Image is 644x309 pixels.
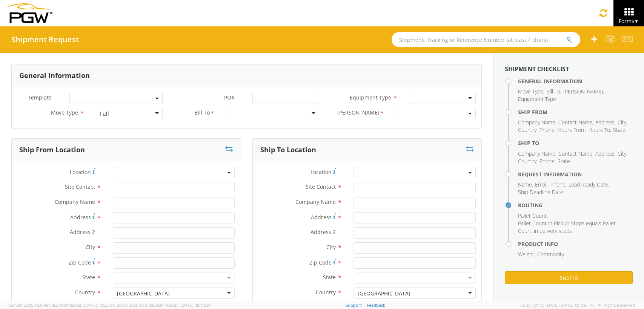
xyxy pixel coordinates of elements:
span: State [558,158,570,165]
span: Address [595,150,615,157]
span: Location [310,168,332,176]
h4: Routing [518,202,633,208]
li: , [539,158,556,165]
span: Zip Code [309,259,332,266]
span: Equipment Type [350,94,391,101]
li: , [539,126,556,134]
div: Full [100,110,109,118]
li: , [595,150,616,158]
span: Phone [539,158,555,165]
span: Bill To [546,88,560,95]
span: Name [518,181,532,188]
li: , [589,126,611,134]
span: Ship Deadline Date [518,188,563,196]
span: Pallet Count in Pickup Stops equals Pallet Count in delivery stops [518,220,616,234]
li: , [558,150,593,158]
h4: Ship From [518,109,633,115]
span: Company Name [518,119,555,126]
span: PO# [224,94,235,101]
div: [GEOGRAPHIC_DATA] [358,290,410,297]
h4: Shipment Request [11,35,79,44]
li: , [518,88,544,95]
li: , [569,181,609,188]
li: , [618,150,627,158]
span: [PERSON_NAME] [563,88,603,95]
span: Equipment Type [518,95,556,102]
span: State [82,274,95,281]
li: , [518,181,533,188]
li: , [550,181,567,188]
span: Company Name [518,150,555,157]
div: [GEOGRAPHIC_DATA] [117,290,170,297]
span: Location [70,168,91,176]
li: , [535,181,549,188]
span: Country [75,289,95,296]
strong: Shipment Checklist [505,65,569,73]
span: Address [70,214,91,221]
li: , [618,119,627,126]
span: Site Contact [65,183,95,190]
span: Company Name [55,198,95,205]
li: , [563,88,604,95]
span: ▼ [634,18,639,24]
span: Phone [539,126,555,133]
span: City [86,243,95,251]
span: Address [595,119,615,126]
span: Hours To [589,126,610,133]
h3: Ship To Location [260,146,316,154]
span: Bill To [194,109,210,118]
span: Contact Name [558,119,592,126]
span: Site Contact [306,183,336,190]
span: master, [DATE] 10:23:21 [68,302,114,308]
span: Pallet Count [518,212,547,219]
h4: General Information [518,78,633,84]
span: Country [316,289,336,296]
li: , [518,126,538,134]
span: Contact Name [558,150,592,157]
h3: Ship From Location [19,146,85,154]
h4: Ship To [518,140,633,146]
li: , [546,88,561,95]
span: Move Type [51,109,78,116]
a: Support [346,302,362,308]
span: City [618,119,626,126]
span: Country [518,158,536,165]
li: , [518,212,548,220]
span: Bill Code [337,109,380,118]
h3: General Information [19,72,90,80]
h4: Request Information [518,171,633,177]
span: Hours From [558,126,586,133]
span: Country [518,126,536,133]
img: pgw-form-logo-1aaa8060b1cc70fad034.png [6,3,52,23]
span: Company Name [295,198,336,205]
li: , [595,119,616,126]
li: , [518,119,556,126]
a: Feedback [367,302,385,308]
li: , [518,158,538,165]
span: Template [28,94,52,101]
span: Commodity [537,251,564,258]
li: , [558,126,587,134]
span: Copyright © [DATE]-[DATE] Agistix Inc., All Rights Reserved [520,302,635,308]
li: , [518,251,535,258]
span: Forms [619,17,639,24]
span: Email [535,181,547,188]
span: State [613,126,626,133]
span: Server: 2025.18.0-4e47823f9d1 [9,302,114,308]
input: Shipment, Tracking or Reference Number (at least 4 chars) [392,32,580,47]
span: Weight [518,251,534,258]
span: Address [311,214,332,221]
span: City [326,243,336,251]
span: City [618,150,626,157]
span: Zip Code [69,259,91,266]
span: Address 2 [70,228,95,236]
span: Load Ready Date [569,181,608,188]
span: master, [DATE] 08:10:29 [164,302,211,308]
span: Phone [550,181,566,188]
span: Address 2 [310,228,336,236]
li: , [518,150,556,158]
button: Submit [505,271,633,284]
li: , [558,119,593,126]
span: Client: 2025.18.0-0e69584 [115,302,211,308]
h4: Product Info [518,241,633,247]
